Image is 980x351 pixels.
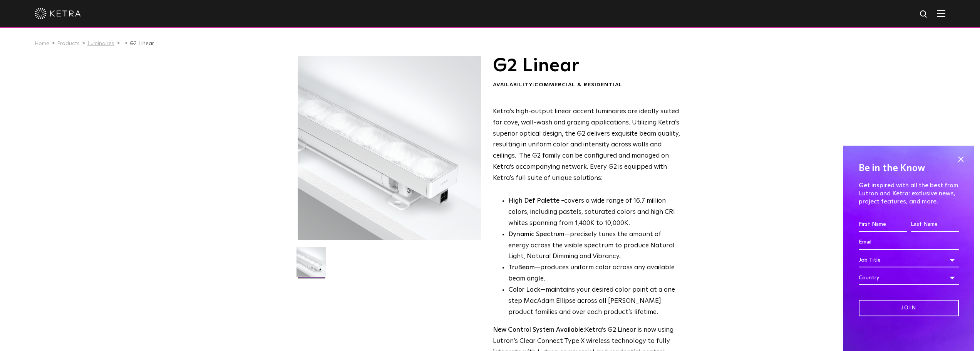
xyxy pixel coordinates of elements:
li: —produces uniform color across any available beam angle. [508,262,680,285]
p: Ketra’s high-output linear accent luminaires are ideally suited for cove, wall-wash and grazing a... [493,106,680,184]
img: Hamburger%20Nav.svg [937,10,945,17]
li: —maintains your desired color point at a one step MacAdam Ellipse across all [PERSON_NAME] produc... [508,285,680,318]
img: search icon [919,10,929,19]
input: First Name [859,217,907,232]
strong: High Def Palette - [508,198,564,204]
li: —precisely tunes the amount of energy across the visible spectrum to produce Natural Light, Natur... [508,229,680,263]
div: Country [859,270,959,285]
div: Availability: [493,81,680,89]
h4: Be in the Know [859,161,959,176]
span: Commercial & Residential [534,82,622,87]
strong: New Control System Available: [493,327,585,333]
strong: Dynamic Spectrum [508,231,565,238]
h1: G2 Linear [493,56,680,76]
input: Email [859,235,959,250]
div: Job Title [859,253,959,267]
img: ketra-logo-2019-white [35,8,81,19]
img: G2-Linear-2021-Web-Square [297,247,326,282]
a: Products [57,41,80,46]
strong: Color Lock [508,287,540,293]
input: Last Name [911,217,959,232]
a: Home [35,41,49,46]
a: Luminaires [87,41,114,46]
strong: TruBeam [508,264,535,271]
input: Join [859,300,959,316]
a: G2 Linear [130,41,154,46]
p: Get inspired with all the best from Lutron and Ketra: exclusive news, project features, and more. [859,181,959,205]
p: covers a wide range of 16.7 million colors, including pastels, saturated colors and high CRI whit... [508,196,680,229]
